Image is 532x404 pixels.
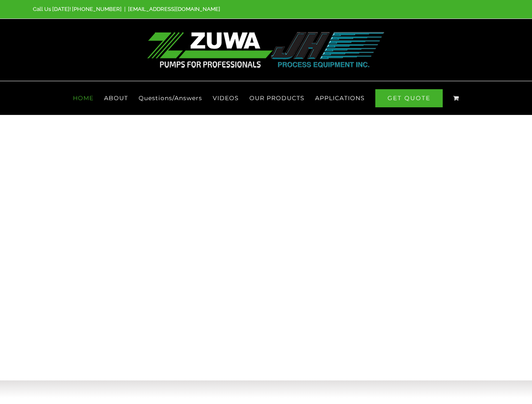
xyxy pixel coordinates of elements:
[73,81,94,115] a: HOME
[139,81,202,115] a: Questions/Answers
[453,81,459,115] a: View Cart
[375,89,443,107] span: GET QUOTE
[128,6,220,12] a: [EMAIL_ADDRESS][DOMAIN_NAME]
[33,6,122,12] span: Call Us [DATE]! [PHONE_NUMBER]
[73,95,94,101] span: HOME
[249,81,305,115] a: OUR PRODUCTS
[213,81,239,115] a: VIDEOS
[139,95,202,101] span: Questions/Answers
[315,81,365,115] a: APPLICATIONS
[104,81,128,115] a: ABOUT
[147,32,385,68] img: Professional Drill Pump Pennsylvania - Drill Pump New York
[249,95,305,101] span: OUR PRODUCTS
[104,95,128,101] span: ABOUT
[213,95,239,101] span: VIDEOS
[315,95,365,101] span: APPLICATIONS
[375,81,443,115] a: GET QUOTE
[33,81,499,115] nav: Main Menu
